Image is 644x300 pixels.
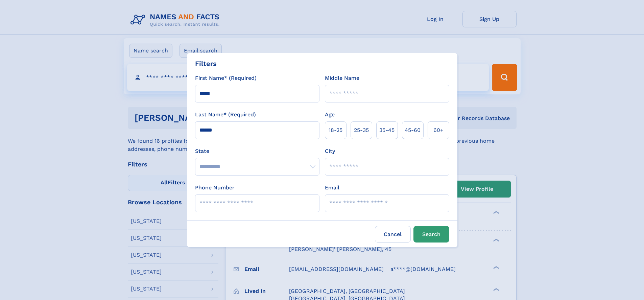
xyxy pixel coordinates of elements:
label: Email [325,184,339,192]
span: 60+ [433,126,444,134]
label: Cancel [375,226,411,243]
label: First Name* (Required) [195,74,257,82]
span: 18‑25 [329,126,342,134]
label: City [325,147,335,155]
label: Middle Name [325,74,359,82]
span: 45‑60 [405,126,421,134]
label: Age [325,111,335,119]
label: Phone Number [195,184,235,192]
label: Last Name* (Required) [195,111,256,119]
div: Filters [195,59,217,69]
button: Search [413,226,449,243]
label: State [195,147,319,155]
span: 25‑35 [354,126,369,134]
span: 35‑45 [379,126,395,134]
